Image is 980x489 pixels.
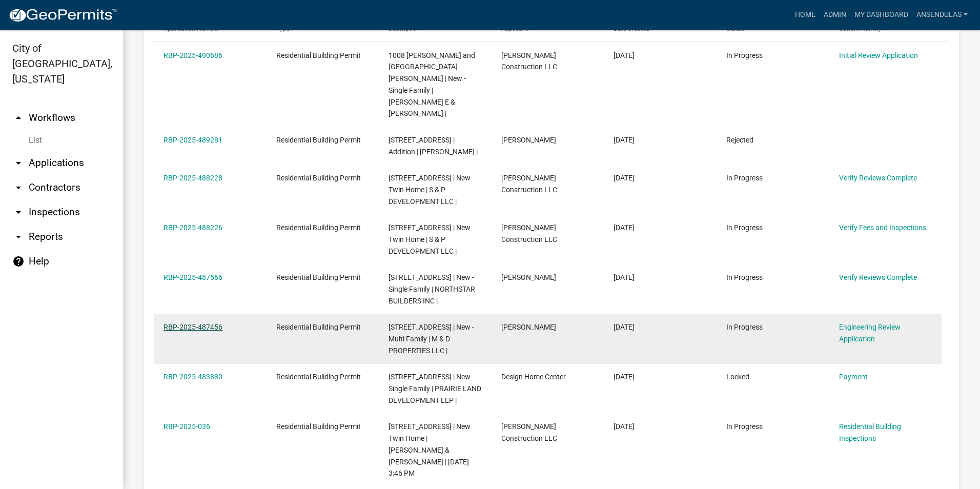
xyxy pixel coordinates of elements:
[389,323,474,355] span: 2229 HIGHLAND AVE N | New - Multi Family | M & D PROPERTIES LLC |
[726,422,763,431] span: In Progress
[389,51,475,118] span: 1008 MACK LN and 1012 Mack Lane | New - Single Family | ALVIN E & CYNTHIA C STABENOW |
[276,136,361,144] span: Residential Building Permit
[501,373,566,381] span: Design Home Center
[501,51,557,71] span: Al Poehler Construction LLC
[276,422,361,431] span: Residential Building Permit
[614,422,635,431] span: 09/24/2025
[164,51,222,59] a: RBP-2025-490686
[614,323,635,331] span: 10/03/2025
[276,273,361,281] span: Residential Building Permit
[501,422,557,442] span: Al Poehler Construction LLC
[164,373,222,381] a: RBP-2025-483880
[726,373,749,381] span: Locked
[791,5,820,25] a: Home
[501,223,557,243] span: Al Poehler Construction LLC
[839,373,868,381] a: Payment
[614,174,635,182] span: 10/05/2025
[912,5,972,25] a: ansendulas
[389,422,471,477] span: 665 WARAJU AVE | New Twin Home | JOHN H & INGRID M BODE | 10/08/2025 3:46 PM
[12,157,25,169] i: arrow_drop_down
[614,273,635,281] span: 10/03/2025
[820,5,850,25] a: Admin
[839,273,917,281] a: Verify Reviews Complete
[12,231,25,243] i: arrow_drop_down
[726,323,763,331] span: In Progress
[276,174,361,182] span: Residential Building Permit
[501,323,556,331] span: Mike
[614,51,635,59] span: 10/09/2025
[839,51,918,59] a: Initial Review Application
[614,373,635,381] span: 09/25/2025
[726,174,763,182] span: In Progress
[501,136,556,144] span: Trent Schuffenhauer
[614,136,635,144] span: 10/07/2025
[389,373,481,404] span: 1806 RED BUD RD | New - Single Family | PRAIRIE LAND DEVELOPMENT LLP |
[614,223,635,232] span: 10/05/2025
[501,273,556,281] span: Nathan Rodewald
[501,174,557,194] span: Al Poehler Construction LLC
[839,223,926,232] a: Verify Fees and Inspections
[389,223,471,255] span: 673 WARAJU AVE | New Twin Home | S & P DEVELOPMENT LLC |
[164,422,210,431] a: RBP-2025-036
[12,181,25,194] i: arrow_drop_down
[726,273,763,281] span: In Progress
[164,273,222,281] a: RBP-2025-487566
[164,323,222,331] a: RBP-2025-487456
[839,422,901,442] a: Residential Building Inspections
[850,5,912,25] a: My Dashboard
[12,206,25,218] i: arrow_drop_down
[276,373,361,381] span: Residential Building Permit
[164,223,222,232] a: RBP-2025-488226
[726,223,763,232] span: In Progress
[12,255,25,268] i: help
[164,136,222,144] a: RBP-2025-489281
[726,136,753,144] span: Rejected
[839,174,917,182] a: Verify Reviews Complete
[839,323,901,343] a: Engineering Review Application
[276,223,361,232] span: Residential Building Permit
[276,51,361,59] span: Residential Building Permit
[389,174,471,206] span: 669 WARAJU AVE | New Twin Home | S & P DEVELOPMENT LLC |
[389,136,478,156] span: 1013 3RD ST S | Addition | HEATHER M HANSEN |
[164,174,222,182] a: RBP-2025-488228
[389,273,475,305] span: 14 VILLAGE LN | New - Single Family | NORTHSTAR BUILDERS INC |
[12,112,25,124] i: arrow_drop_up
[726,51,763,59] span: In Progress
[276,323,361,331] span: Residential Building Permit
